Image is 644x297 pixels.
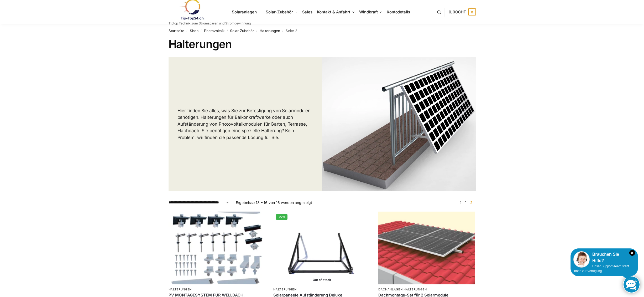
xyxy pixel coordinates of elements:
[169,38,476,51] h1: Halterungen
[468,8,476,16] span: 0
[359,9,378,14] span: Windkraft
[190,29,198,33] a: Shop
[273,288,297,291] a: Halterungen
[378,288,403,291] a: Dachanlagen
[260,29,280,33] a: Halterungen
[469,200,474,205] span: Seite 2
[224,29,230,33] span: /
[184,29,190,33] span: /
[264,0,300,24] a: Solar-Zubehör
[169,200,229,205] select: Shop-Reihenfolge
[322,57,476,191] img: Halterungen
[357,0,385,24] a: Windkraft
[266,9,293,14] span: Solar-Zubehör
[177,107,313,141] p: Hier finden Sie alles, was Sie zur Befestigung von Solarmodulen benötigen. Halterungen für Balkon...
[169,22,251,25] p: Tiptop Technik zum Stromsparen und Stromgewinnung
[629,250,635,256] i: Schließen
[169,288,192,291] a: Halterungen
[315,0,357,24] a: Kontakt & Anfahrt
[458,200,462,205] a: ←
[236,200,312,205] p: Ergebnisse 13 – 16 von 16 werden angezeigt
[300,0,315,24] a: Sales
[169,29,184,33] a: Startseite
[449,4,475,20] a: 0,00CHF 0
[387,9,410,14] span: Kontodetails
[280,29,286,33] span: /
[230,29,254,33] a: Solar-Zubehör
[169,24,476,38] nav: Breadcrumb
[573,251,635,264] div: Brauchen Sie Hilfe?
[378,288,475,291] p: ,
[464,200,468,205] a: Seite 1
[458,9,466,14] span: CHF
[198,29,204,33] span: /
[169,212,266,284] img: PV MONTAGESYSTEM FÜR WELLDACH, BLECHDACH, WELLPLATTEN, GEEIGNET FÜR 2 MODULE
[273,212,370,284] a: -22% Out of stockSolarpaneele Aufständerung für Terrasse
[273,212,370,284] img: Solarpaneele Aufständerung für Terrasse
[449,9,466,14] span: 0,00
[204,29,224,33] a: Photovoltaik
[385,0,412,24] a: Kontodetails
[573,251,590,268] img: Customer service
[457,200,475,205] nav: Produkt-Seitennummerierung
[573,264,629,273] span: Unser Support-Team steht Ihnen zur Verfügung
[378,212,475,284] img: Halterung Solarpaneele Ziegeldach
[232,9,257,14] span: Solaranlagen
[254,29,259,33] span: /
[404,288,427,291] a: Halterungen
[317,9,350,14] span: Kontakt & Anfahrt
[302,9,313,14] span: Sales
